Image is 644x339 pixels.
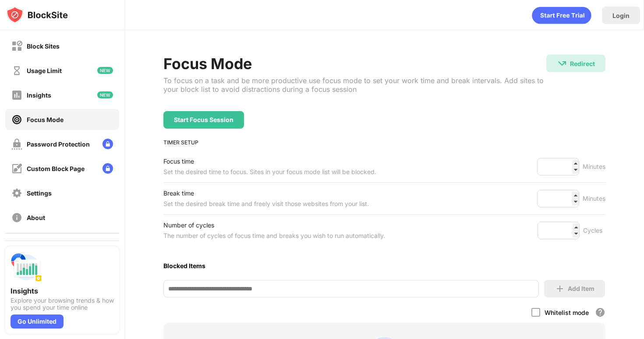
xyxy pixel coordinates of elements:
div: Redirect [570,60,595,67]
div: Login [612,12,630,19]
div: Insights [27,91,51,99]
img: insights-off.svg [11,90,22,101]
div: Focus time [163,156,376,167]
div: Whitelist mode [545,309,589,316]
div: Minutes [583,161,605,172]
img: new-icon.svg [97,67,113,74]
div: Set the desired break time and freely visit those websites from your list. [163,199,369,209]
div: Break time [163,188,369,199]
div: Number of cycles [163,220,385,231]
img: password-protection-off.svg [11,139,22,150]
img: focus-on.svg [11,114,22,125]
img: new-icon.svg [97,91,113,98]
div: Custom Block Page [27,165,85,172]
div: Add Item [568,285,594,292]
img: customize-block-page-off.svg [11,163,22,174]
div: Focus Mode [27,116,64,123]
div: Set the desired time to focus. Sites in your focus mode list will be blocked. [163,167,376,177]
div: Password Protection [27,140,90,148]
img: lock-menu.svg [103,139,113,149]
div: Minutes [583,193,605,204]
img: lock-menu.svg [103,163,113,174]
img: about-off.svg [11,212,22,223]
div: Focus Mode [163,55,546,73]
div: Insights [11,287,114,295]
div: About [27,214,45,221]
img: logo-blocksite.svg [6,6,68,24]
img: time-usage-off.svg [11,65,22,76]
div: To focus on a task and be more productive use focus mode to set your work time and break interval... [163,76,546,94]
img: push-insights.svg [11,252,42,283]
div: animation [532,7,591,24]
div: Explore your browsing trends & how you spend your time online [11,297,114,311]
img: settings-off.svg [11,188,22,199]
img: block-off.svg [11,41,22,52]
div: The number of cycles of focus time and breaks you wish to run automatically. [163,231,385,241]
div: Start Focus Session [174,116,234,123]
div: Usage Limit [27,67,62,74]
div: Block Sites [27,42,60,50]
div: TIMER SETUP [163,139,605,146]
div: Blocked Items [163,262,605,269]
div: Settings [27,189,52,197]
div: Go Unlimited [11,315,64,329]
div: Cycles [583,225,605,236]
